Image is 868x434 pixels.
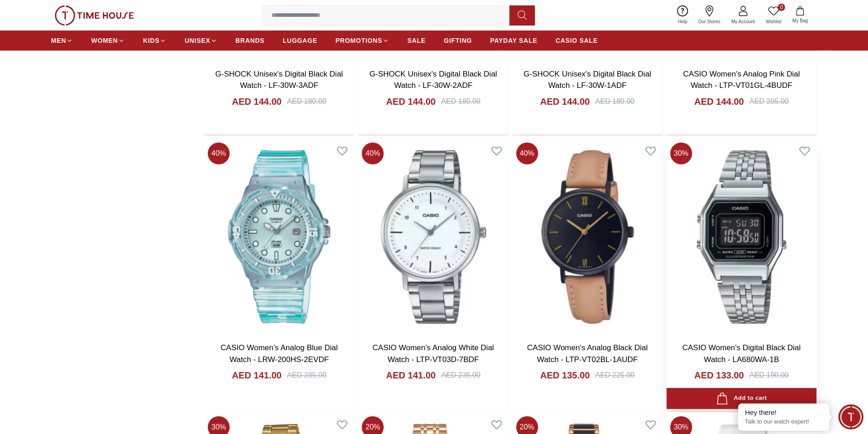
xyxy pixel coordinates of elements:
[358,139,508,335] img: CASIO Women's Analog White Dial Watch - LTP-VT03D-7BDF
[236,32,265,49] a: BRANDS
[441,370,480,381] div: AED 235.00
[373,343,494,364] a: CASIO Women's Analog White Dial Watch - LTP-VT03D-7BDF
[693,4,726,27] a: Our Stores
[745,408,822,417] div: Hey there!
[683,70,800,90] a: CASIO Women's Analog Pink Dial Watch - LTP-VT01GL-4BUDF
[444,36,472,45] span: GIFTING
[555,36,598,45] span: CASIO SALE
[441,96,480,107] div: AED 180.00
[386,95,436,108] h4: AED 144.00
[760,4,787,27] a: 0Wishlist
[407,36,426,45] span: SALE
[55,5,134,26] img: ...
[335,32,389,49] a: PROMOTIONS
[762,18,785,25] span: Wishlist
[524,70,651,90] a: G-SHOCK Unisex's Digital Black Dial Watch - LF-30W-1ADF
[91,32,125,49] a: WOMEN
[540,95,590,108] h4: AED 144.00
[287,370,326,381] div: AED 235.00
[595,96,634,107] div: AED 180.00
[208,143,230,164] span: 40 %
[745,418,822,426] p: Talk to our watch expert!
[143,36,159,45] span: KIDS
[778,4,785,11] span: 0
[185,36,210,45] span: UNISEX
[490,36,537,45] span: PAYDAY SALE
[513,139,663,335] img: CASIO Women's Analog Black Dial Watch - LTP-VT02BL-1AUDF
[750,96,789,107] div: AED 205.00
[750,370,789,381] div: AED 190.00
[667,139,817,335] img: CASIO Women's Digital Black Dial Watch - LA680WA-1B
[232,369,282,382] h4: AED 141.00
[236,36,265,45] span: BRANDS
[370,70,497,90] a: G-SHOCK Unisex's Digital Black Dial Watch - LF-30W-2ADF
[407,32,426,49] a: SALE
[694,369,744,382] h4: AED 133.00
[838,404,863,429] div: Chat Widget
[283,36,318,45] span: LUGGAGE
[555,32,598,49] a: CASIO SALE
[595,370,634,381] div: AED 225.00
[490,32,537,49] a: PAYDAY SALE
[716,393,767,405] div: Add to cart
[386,369,436,382] h4: AED 141.00
[185,32,217,49] a: UNISEX
[51,36,66,45] span: MEN
[91,36,118,45] span: WOMEN
[444,32,472,49] a: GIFTING
[728,18,759,25] span: My Account
[232,95,282,108] h4: AED 144.00
[516,143,538,164] span: 40 %
[694,95,744,108] h4: AED 144.00
[674,18,691,25] span: Help
[695,18,724,25] span: Our Stores
[787,5,813,26] button: My Bag
[673,4,693,27] a: Help
[789,17,812,24] span: My Bag
[287,96,326,107] div: AED 180.00
[51,32,73,49] a: MEN
[667,388,817,409] button: Add to cart
[216,70,343,90] a: G-SHOCK Unisex's Digital Black Dial Watch - LF-30W-3ADF
[335,36,382,45] span: PROMOTIONS
[143,32,166,49] a: KIDS
[362,143,384,164] span: 40 %
[527,343,648,364] a: CASIO Women's Analog Black Dial Watch - LTP-VT02BL-1AUDF
[204,139,354,335] img: CASIO Women's Analog Blue Dial Watch - LRW-200HS-2EVDF
[540,369,590,382] h4: AED 135.00
[682,343,801,364] a: CASIO Women's Digital Black Dial Watch - LA680WA-1B
[670,143,692,164] span: 30 %
[221,343,338,364] a: CASIO Women's Analog Blue Dial Watch - LRW-200HS-2EVDF
[283,32,318,49] a: LUGGAGE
